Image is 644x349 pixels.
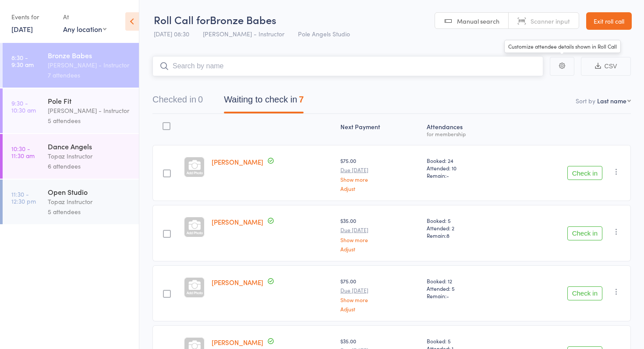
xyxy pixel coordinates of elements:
[212,217,263,226] a: [PERSON_NAME]
[48,60,131,70] div: [PERSON_NAME] - Instructor
[340,306,419,312] a: Adjust
[576,96,595,105] label: Sort by
[340,167,419,173] small: Due [DATE]
[48,161,131,171] div: 6 attendees
[340,176,419,182] a: Show more
[340,246,419,252] a: Adjust
[48,116,131,126] div: 5 attendees
[154,29,189,38] span: [DATE] 08:30
[11,24,33,34] a: [DATE]
[427,131,504,137] div: for membership
[427,292,504,300] span: Remain:
[427,337,504,345] span: Booked: 5
[581,57,631,76] button: CSV
[48,106,131,116] div: [PERSON_NAME] - Instructor
[340,157,419,191] div: $75.00
[298,29,350,38] span: Pole Angels Studio
[427,232,504,239] span: Remain:
[340,217,419,251] div: $35.00
[340,227,419,233] small: Due [DATE]
[337,118,423,141] div: Next Payment
[446,232,449,239] span: 8
[212,157,263,166] a: [PERSON_NAME]
[3,180,139,224] a: 11:30 -12:30 pmOpen StudioTopaz Instructor5 attendees
[11,99,36,113] time: 9:30 - 10:30 am
[427,164,504,172] span: Attended: 10
[446,292,449,300] span: -
[531,17,570,25] span: Scanner input
[567,226,602,240] button: Check in
[212,338,263,347] a: [PERSON_NAME]
[48,70,131,80] div: 7 attendees
[63,10,106,24] div: At
[567,166,602,180] button: Check in
[11,145,35,159] time: 10:30 - 11:30 am
[427,285,504,292] span: Attended: 5
[152,90,203,113] button: Checked in0
[48,96,131,106] div: Pole Fit
[203,29,284,38] span: [PERSON_NAME] - Instructor
[48,141,131,151] div: Dance Angels
[299,95,304,104] div: 7
[11,54,34,68] time: 8:30 - 9:30 am
[586,12,632,30] a: Exit roll call
[48,197,131,207] div: Topaz Instructor
[427,217,504,224] span: Booked: 5
[224,90,304,113] button: Waiting to check in7
[3,88,139,133] a: 9:30 -10:30 amPole Fit[PERSON_NAME] - Instructor5 attendees
[423,118,508,141] div: Atten­dances
[198,95,203,104] div: 0
[340,277,419,312] div: $75.00
[3,43,139,88] a: 8:30 -9:30 amBronze Babes[PERSON_NAME] - Instructor7 attendees
[48,50,131,60] div: Bronze Babes
[340,287,419,293] small: Due [DATE]
[427,172,504,179] span: Remain:
[340,186,419,191] a: Adjust
[427,277,504,285] span: Booked: 12
[340,237,419,243] a: Show more
[48,187,131,197] div: Open Studio
[340,297,419,303] a: Show more
[212,278,263,287] a: [PERSON_NAME]
[457,17,499,25] span: Manual search
[446,172,449,179] span: -
[504,40,621,53] div: Customize attendee details shown in Roll Call
[11,10,54,24] div: Events for
[210,12,276,27] span: Bronze Babes
[11,190,36,204] time: 11:30 - 12:30 pm
[48,207,131,217] div: 5 attendees
[63,24,106,34] div: Any location
[567,286,602,300] button: Check in
[427,157,504,164] span: Booked: 24
[597,96,626,105] div: Last name
[152,56,543,76] input: Search by name
[48,151,131,161] div: Topaz Instructor
[427,224,504,232] span: Attended: 2
[3,134,139,179] a: 10:30 -11:30 amDance AngelsTopaz Instructor6 attendees
[154,12,210,27] span: Roll Call for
